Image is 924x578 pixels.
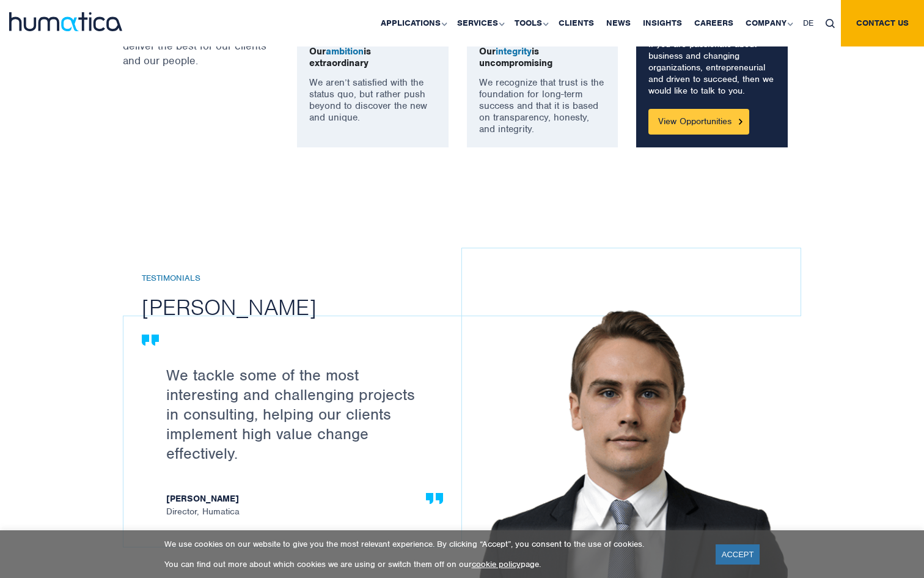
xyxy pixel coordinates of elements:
p: We tackle some of the most interesting and challenging projects in consulting, helping our client... [166,365,431,463]
span: Director, Humatica [166,494,431,516]
p: We use cookies on our website to give you the most relevant experience. By clicking “Accept”, you... [164,539,700,549]
p: Our is extraordinary [309,46,436,69]
p: If you are passionate about business and changing organizations, entrepreneurial and driven to su... [648,39,776,97]
img: Button [739,119,743,124]
img: logo [9,12,122,31]
h6: Testimonials [142,273,480,284]
span: DE [803,18,813,28]
h2: [PERSON_NAME] [142,293,480,321]
a: View Opportunities [648,109,749,135]
p: We recognize that trust is the foundation for long-term success and that it is based on transpare... [479,77,606,135]
p: Our is uncompromising [479,46,606,69]
span: integrity [496,45,532,57]
p: You can find out more about which cookies we are using or switch them off on our page. [164,559,700,569]
img: search_icon [826,19,835,28]
strong: [PERSON_NAME] [166,494,431,506]
p: We aren’t satisfied with the status quo, but rather push beyond to discover the new and unique. [309,77,436,124]
span: ambition [326,45,364,57]
a: ACCEPT [716,544,760,565]
a: cookie policy [472,559,521,569]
